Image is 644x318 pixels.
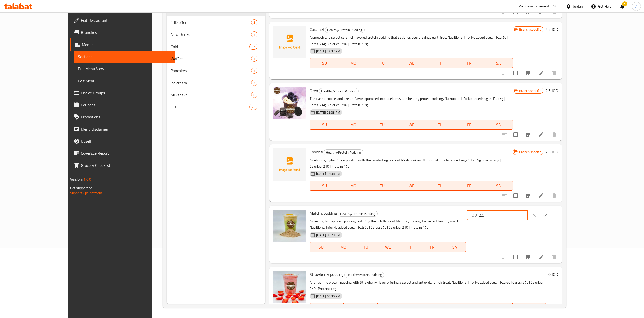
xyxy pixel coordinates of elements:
[171,31,251,37] span: New Drinks
[484,58,513,68] button: SA
[522,251,534,263] button: Branch-specific-item
[310,279,546,292] p: A refreshing protein pudding with Strawberry flavor offering a sweet and antioxidant-rich treat. ...
[397,120,426,130] button: WE
[251,20,257,25] span: 3
[573,4,583,9] div: Jordan
[486,182,511,189] span: SA
[522,129,534,141] button: Branch-specific-item
[344,303,377,313] button: MO
[344,272,384,278] div: Healthy/Protein Pudding
[171,44,249,50] div: Cold
[249,104,257,110] div: items
[273,271,306,303] img: Strawberry pudding
[319,88,359,94] div: Healthy/Protein Pudding
[479,303,513,313] button: FR
[484,120,513,130] button: SA
[81,17,171,23] span: Edit Restaurant
[457,121,482,128] span: FR
[74,75,175,87] a: Edit Menu
[251,92,257,98] div: items
[341,60,366,67] span: MO
[171,56,251,62] div: Waffles
[171,19,251,25] span: 1 JD offer
[445,303,479,313] button: TH
[251,68,257,73] span: 4
[74,51,175,63] a: Sections
[368,120,397,130] button: TU
[314,233,342,237] span: [DATE] 10:29 PM
[251,19,257,25] div: items
[81,162,171,168] span: Grocery Checklist
[423,244,442,251] span: FR
[339,58,368,68] button: MO
[70,26,175,38] a: Branches
[70,159,175,171] a: Grocery Checklist
[545,26,558,33] h6: 2.5 JOD
[312,121,337,128] span: SU
[368,58,397,68] button: TU
[310,242,332,252] button: SU
[167,101,265,113] div: HOT23
[70,176,83,183] span: Version:
[171,68,251,74] div: Pancakes
[338,211,378,217] div: Healthy/Protein Pudding
[310,303,344,313] button: SU
[486,60,511,67] span: SA
[517,27,543,32] span: Branch specific
[310,181,339,191] button: SU
[545,87,558,94] h6: 2.5 JOD
[510,129,521,140] span: Select to update
[251,31,257,37] div: items
[538,132,544,138] a: Edit menu item
[310,58,339,68] button: SU
[368,181,397,191] button: TU
[171,92,251,98] div: Milkshake
[378,303,411,313] button: TU
[78,54,171,60] span: Sections
[399,182,424,189] span: WE
[399,242,421,252] button: TH
[251,80,257,86] div: items
[314,49,342,54] span: [DATE] 02:37 PM
[428,60,453,67] span: TH
[354,242,377,252] button: TU
[167,2,265,115] nav: Menu sections
[70,147,175,159] a: Coverage Report
[78,78,171,84] span: Edit Menu
[399,121,424,128] span: WE
[314,110,342,115] span: [DATE] 02:38 PM
[455,181,484,191] button: FR
[250,44,257,49] span: 27
[314,294,342,299] span: [DATE] 10:30 PM
[171,80,251,86] span: Ice cream
[548,67,560,79] button: delete
[370,182,395,189] span: TU
[251,68,257,74] div: items
[81,150,171,156] span: Coverage Report
[399,60,424,67] span: WE
[70,99,175,111] a: Coupons
[312,182,337,189] span: SU
[310,148,323,156] span: Cookies
[70,14,175,26] a: Edit Restaurant
[83,176,91,183] span: 1.0.0
[74,63,175,75] a: Full Menu View
[426,120,455,130] button: TH
[517,150,543,154] span: Branch specific
[251,32,257,37] span: 4
[314,171,342,176] span: [DATE] 02:38 PM
[171,104,249,110] div: HOT
[167,16,265,28] div: 1 JD offer3
[250,105,257,109] span: 23
[324,150,363,155] span: Healthy/Protein Pudding
[397,181,426,191] button: WE
[251,56,257,62] div: items
[538,254,544,260] a: Edit menu item
[70,38,175,51] a: Menus
[325,27,364,33] span: Healthy/Protein Pudding
[486,121,511,128] span: SA
[249,44,257,50] div: items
